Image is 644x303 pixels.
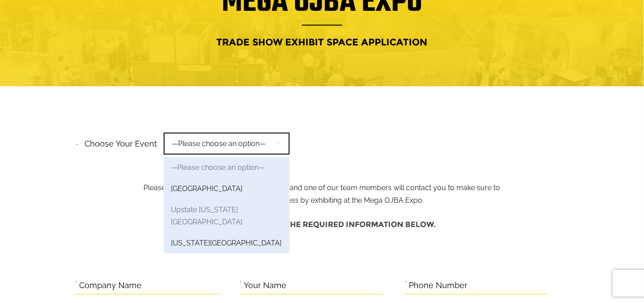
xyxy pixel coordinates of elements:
p: Please fill and submit the information below and one of our team members will contact you to make... [137,136,508,207]
a: Upstate [US_STATE][GEOGRAPHIC_DATA] [164,199,290,232]
span: —Please choose an option— [164,133,290,155]
h4: Please complete the required information below. [75,216,569,233]
label: Phone Number [409,279,467,293]
a: —Please choose an option— [164,157,290,178]
h4: Trade Show Exhibit Space Application [14,34,630,50]
label: Your Name [244,279,287,293]
label: Choose your event [79,131,157,151]
a: [US_STATE][GEOGRAPHIC_DATA] [164,232,290,254]
a: [GEOGRAPHIC_DATA] [164,178,290,199]
label: Company Name [79,279,142,293]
